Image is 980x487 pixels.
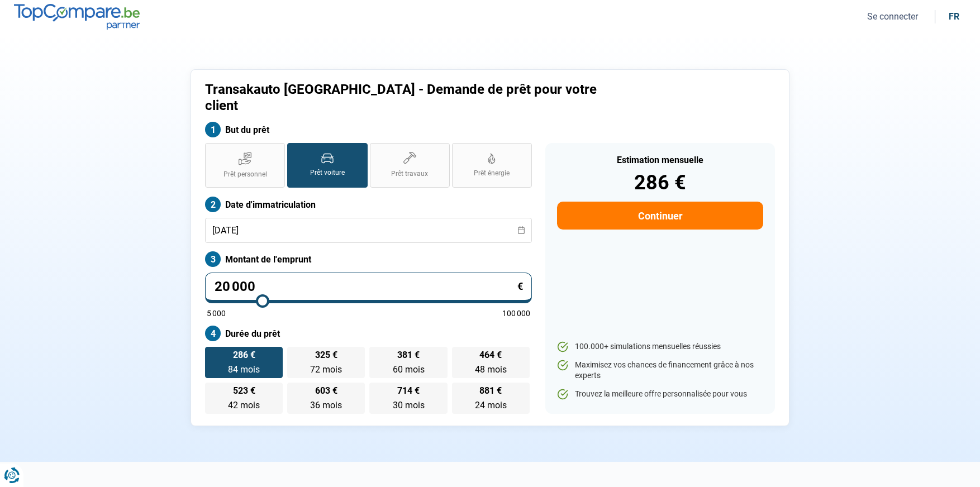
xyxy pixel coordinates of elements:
[205,251,532,267] label: Montant de l'emprunt
[310,364,342,375] span: 72 mois
[502,309,530,317] span: 100 000
[557,202,763,230] button: Continuer
[517,281,523,292] span: €
[557,389,763,400] li: Trouvez la meilleure offre personnalisée pour vous
[557,360,763,381] li: Maximisez vos chances de financement grâce à nos experts
[949,11,959,22] div: fr
[205,218,532,243] input: jj/mm/aaaa
[233,351,255,360] span: 286 €
[557,173,763,193] div: 286 €
[475,364,507,375] span: 48 mois
[14,4,140,29] img: TopCompare.be
[205,197,532,212] label: Date d'immatriculation
[397,386,420,395] span: 714 €
[479,351,502,360] span: 464 €
[205,82,629,114] h1: Transakauto [GEOGRAPHIC_DATA] - Demande de prêt pour votre client
[228,400,260,410] span: 42 mois
[557,156,763,165] div: Estimation mensuelle
[393,400,425,410] span: 30 mois
[223,170,267,179] span: Prêt personnel
[474,169,510,178] span: Prêt énergie
[479,386,502,395] span: 881 €
[391,169,428,179] span: Prêt travaux
[205,326,532,341] label: Durée du prêt
[864,11,921,22] button: Se connecter
[315,386,337,395] span: 603 €
[315,351,337,360] span: 325 €
[207,309,226,317] span: 5 000
[205,122,532,137] label: But du prêt
[228,364,260,375] span: 84 mois
[397,351,420,360] span: 381 €
[310,168,345,178] span: Prêt voiture
[233,386,255,395] span: 523 €
[393,364,425,375] span: 60 mois
[310,400,342,410] span: 36 mois
[475,400,507,410] span: 24 mois
[557,341,763,352] li: 100.000+ simulations mensuelles réussies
